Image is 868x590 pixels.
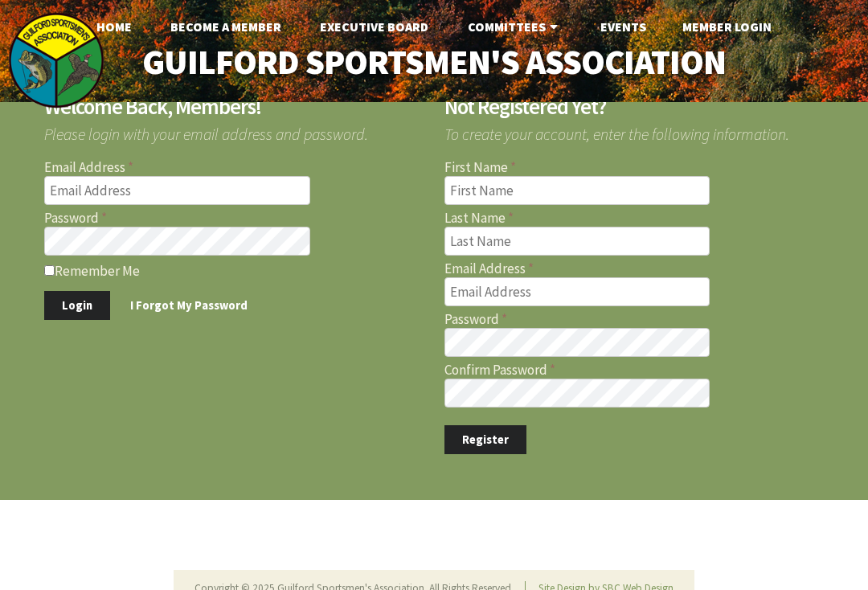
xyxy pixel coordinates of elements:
span: To create your account, enter the following information. [444,118,825,142]
a: Home [84,10,145,43]
button: Login [44,291,110,321]
a: Committees [455,10,575,43]
a: Guilford Sportsmen's Association [113,32,755,92]
input: First Name [444,176,710,205]
a: Executive Board [307,10,441,43]
h2: Not Registered Yet? [444,96,825,118]
h2: Welcome Back, Members! [44,96,424,118]
input: Email Address [444,277,710,306]
label: Password [44,211,424,225]
label: Confirm Password [444,363,825,377]
a: Become A Member [158,10,294,43]
label: First Name [444,161,825,174]
label: Email Address [444,262,825,276]
label: Email Address [44,161,424,174]
a: Events [588,10,659,43]
input: Remember Me [44,265,55,276]
a: I Forgot My Password [113,291,265,321]
input: Last Name [444,227,710,256]
label: Remember Me [44,262,424,278]
img: logo_sm.png [8,12,104,109]
a: Member Login [669,10,784,43]
input: Email Address [44,176,310,205]
label: Password [444,313,825,326]
span: Please login with your email address and password. [44,118,424,142]
button: Register [444,425,526,455]
label: Last Name [444,211,825,225]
